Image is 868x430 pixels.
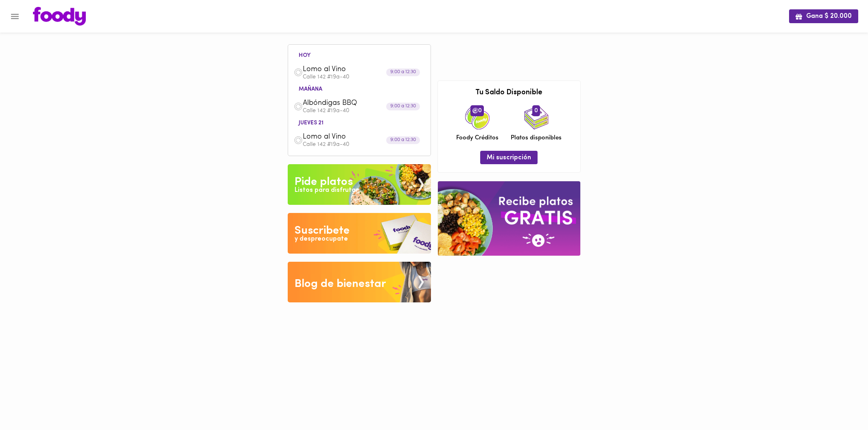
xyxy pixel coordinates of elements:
h3: Tu Saldo Disponible [444,89,574,97]
img: Pide un Platos [288,164,431,205]
button: Menu [5,7,25,26]
img: Blog de bienestar [288,262,431,302]
p: Calle 142 #19a-40 [303,108,425,114]
span: Lomo al Vino [303,65,396,74]
div: Blog de bienestar [295,276,386,292]
span: Albóndigas BBQ [303,99,396,108]
span: 0 [470,105,484,116]
img: Disfruta bajar de peso [288,213,431,254]
img: credits-package.png [465,105,490,130]
span: Mi suscripción [487,154,531,162]
div: 9:00 a 12:30 [386,136,420,144]
img: dish.png [294,102,303,111]
li: jueves 21 [292,118,330,126]
div: 9:00 a 12:30 [386,69,420,76]
span: Foody Créditos [456,134,498,142]
li: mañana [292,85,329,92]
img: dish.png [294,68,303,77]
div: Suscribete [295,223,350,239]
div: Pide platos [295,174,353,190]
div: y despreocupate [295,235,348,244]
img: dish.png [294,136,303,145]
p: Calle 142 #19a-40 [303,74,425,80]
button: Mi suscripción [480,151,538,164]
div: Listos para disfrutar [295,186,358,195]
div: 9:00 a 12:30 [386,102,420,110]
li: hoy [292,51,317,59]
img: foody-creditos.png [472,108,478,113]
p: Calle 142 #19a-40 [303,142,425,148]
img: referral-banner.png [438,181,580,256]
button: Gana $ 20.000 [789,9,858,23]
span: Lomo al Vino [303,132,396,142]
img: icon_dishes.png [524,105,549,130]
span: Platos disponibles [511,134,562,142]
span: 0 [532,105,540,116]
span: Gana $ 20.000 [796,13,852,20]
img: logo.png [33,7,86,26]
